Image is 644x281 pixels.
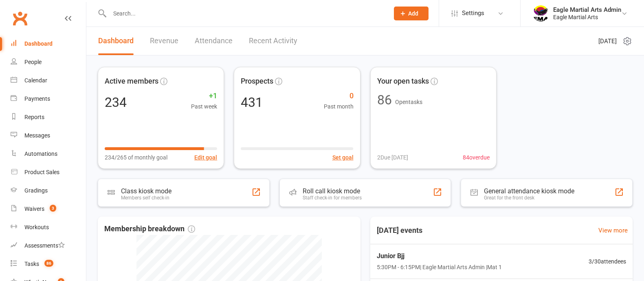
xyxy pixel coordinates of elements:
a: Workouts [11,218,86,237]
a: Tasks 86 [11,255,86,273]
a: Reports [11,108,86,126]
div: Members self check-in [121,195,171,201]
div: Gradings [24,187,48,194]
div: Eagle Martial Arts Admin [553,6,621,13]
span: 3 / 30 attendees [589,257,626,266]
span: Settings [462,4,484,22]
a: Product Sales [11,163,86,181]
a: Attendance [195,27,233,55]
div: 431 [241,96,263,109]
div: Product Sales [24,169,59,175]
span: Membership breakdown [104,223,195,235]
span: 5:30PM - 6:15PM | Eagle Martial Arts Admin | Mat 1 [377,263,502,272]
a: Dashboard [11,35,86,53]
div: Tasks [24,261,39,267]
button: Add [394,7,429,20]
a: Assessments [11,237,86,255]
div: Calendar [24,77,47,84]
span: Your open tasks [377,75,429,87]
button: Edit goal [194,153,217,162]
span: Open tasks [395,99,422,105]
input: Search... [107,8,383,19]
div: Class kiosk mode [121,187,171,195]
div: Staff check-in for members [303,195,362,201]
div: Waivers [24,206,44,212]
a: Automations [11,145,86,163]
span: 0 [324,90,354,102]
div: 86 [377,93,392,106]
a: Revenue [150,27,178,55]
div: Automations [24,150,57,157]
span: Junior Bjj [377,251,502,261]
span: Past week [191,102,217,111]
div: Messages [24,132,50,139]
span: Active members [105,75,158,87]
a: Calendar [11,71,86,90]
button: Set goal [332,153,354,162]
span: 86 [44,260,53,267]
span: 3 [50,205,56,212]
a: People [11,53,86,71]
span: 234/265 of monthly goal [105,153,167,162]
div: Reports [24,114,44,120]
div: Assessments [24,242,65,249]
a: Waivers 3 [11,200,86,218]
a: Recent Activity [249,27,297,55]
a: Payments [11,90,86,108]
a: View more [598,226,628,235]
a: Messages [11,126,86,145]
span: Add [408,10,418,17]
div: Roll call kiosk mode [303,187,362,195]
img: thumb_image1738041739.png [533,5,549,22]
div: 234 [105,96,127,109]
a: Gradings [11,181,86,200]
span: 2 Due [DATE] [377,153,408,162]
span: [DATE] [598,36,617,46]
span: 84 overdue [463,153,490,162]
div: Eagle Martial Arts [553,13,621,21]
div: General attendance kiosk mode [484,187,574,195]
a: Dashboard [98,27,134,55]
div: Great for the front desk [484,195,574,201]
div: Dashboard [24,40,53,47]
div: Payments [24,95,50,102]
span: Past month [324,102,354,111]
h3: [DATE] events [370,223,429,238]
div: People [24,59,42,65]
a: Clubworx [10,8,30,29]
div: Workouts [24,224,49,230]
span: Prospects [241,75,273,87]
span: +1 [191,90,217,102]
